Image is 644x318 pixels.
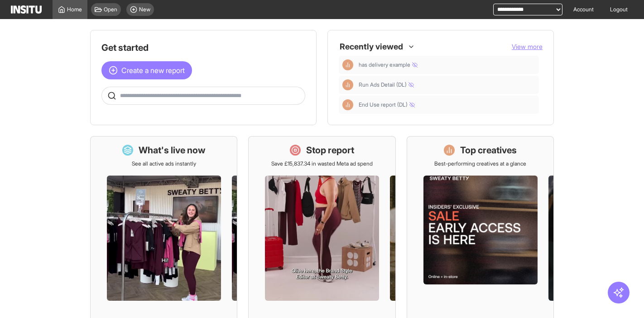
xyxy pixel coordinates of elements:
[512,42,543,51] button: View more
[359,81,535,88] span: Run Ads Detail (DL)
[342,79,353,90] div: Insights
[359,101,535,108] span: End Use report (DL)
[342,99,353,110] div: Insights
[359,61,535,68] span: has delivery example
[104,6,117,13] span: Open
[101,61,192,79] button: Create a new report
[306,144,354,157] h1: Stop report
[460,144,517,157] h1: Top creatives
[139,6,150,13] span: New
[342,59,353,70] div: Insights
[434,160,526,167] p: Best-performing creatives at a glance
[271,160,373,167] p: Save £15,837.34 in wasted Meta ad spend
[11,5,42,14] img: Logo
[359,81,414,88] span: Run Ads Detail (DL)
[121,65,185,76] span: Create a new report
[359,101,415,108] span: End Use report (DL)
[132,160,196,167] p: See all active ads instantly
[101,41,305,54] h1: Get started
[139,144,206,157] h1: What's live now
[67,6,82,13] span: Home
[512,43,543,50] span: View more
[359,61,418,68] span: has delivery example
